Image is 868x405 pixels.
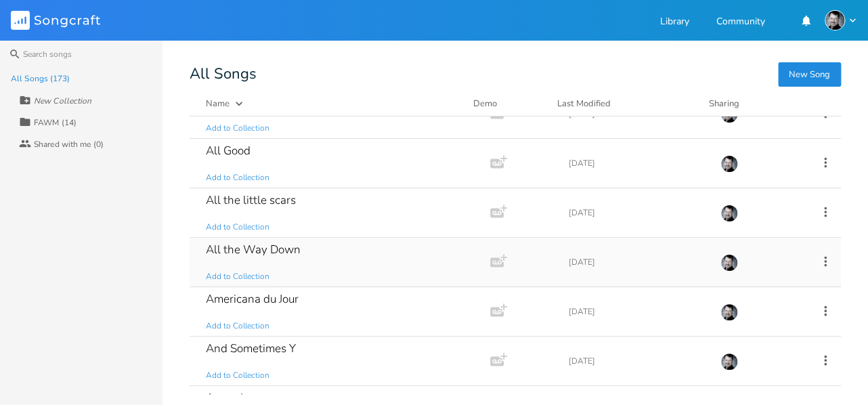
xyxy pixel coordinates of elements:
div: And Sometimes Y [206,343,296,354]
img: Timothy James [720,254,738,272]
span: Add to Collection [206,221,269,233]
img: Timothy James [720,155,738,173]
div: [DATE] [569,258,704,266]
img: Timothy James [825,10,845,30]
button: Name [206,97,457,110]
span: Add to Collection [206,370,269,381]
img: Timothy James [720,205,738,222]
button: New Song [778,62,841,87]
span: Add to Collection [206,172,269,184]
div: All the little scars [206,194,296,206]
div: [DATE] [569,357,704,365]
img: Timothy James [720,303,738,321]
div: [DATE] [569,159,704,167]
span: Add to Collection [206,320,269,332]
div: All Songs (173) [11,74,70,83]
button: Last Modified [557,97,693,110]
div: Shared with me (0) [34,140,104,148]
div: New Collection [34,97,91,105]
div: Anger Issues [206,392,272,404]
div: All Songs [190,68,841,81]
div: Name [206,98,230,110]
a: Community [716,17,765,28]
div: Sharing [709,97,790,110]
div: [DATE] [569,110,704,118]
a: Library [660,17,689,28]
div: All the Way Down [206,244,301,255]
div: Last Modified [557,98,611,110]
div: Americana du Jour [206,293,299,305]
div: Demo [473,97,541,110]
span: Add to Collection [206,271,269,282]
div: [DATE] [569,209,704,217]
img: Timothy James [720,353,738,370]
span: Add to Collection [206,123,269,134]
div: [DATE] [569,307,704,316]
div: FAWM (14) [34,119,77,127]
div: All Good [206,145,251,156]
